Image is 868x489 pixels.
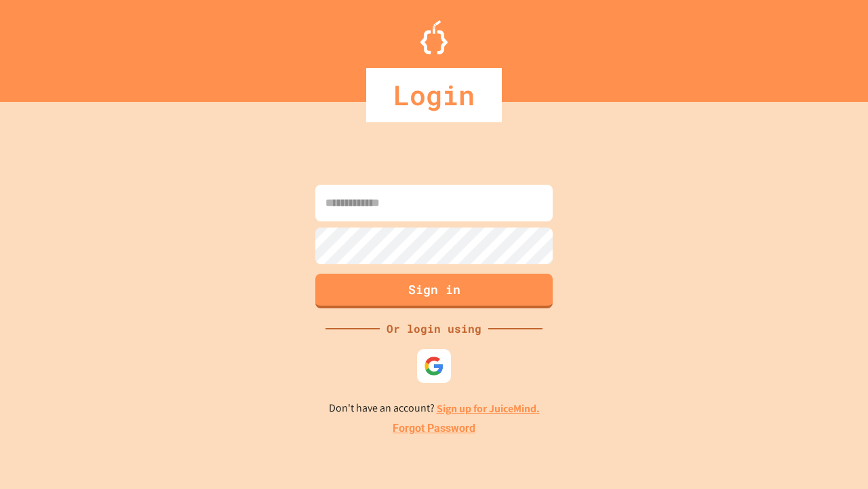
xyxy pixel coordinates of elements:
[437,401,540,416] a: Sign up for JuiceMind.
[366,68,502,122] div: Login
[315,274,553,308] button: Sign in
[424,356,444,376] img: google-icon.svg
[420,20,448,54] img: Logo.svg
[380,321,488,337] div: Or login using
[393,420,475,437] a: Forgot Password
[329,400,540,417] p: Don't have an account?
